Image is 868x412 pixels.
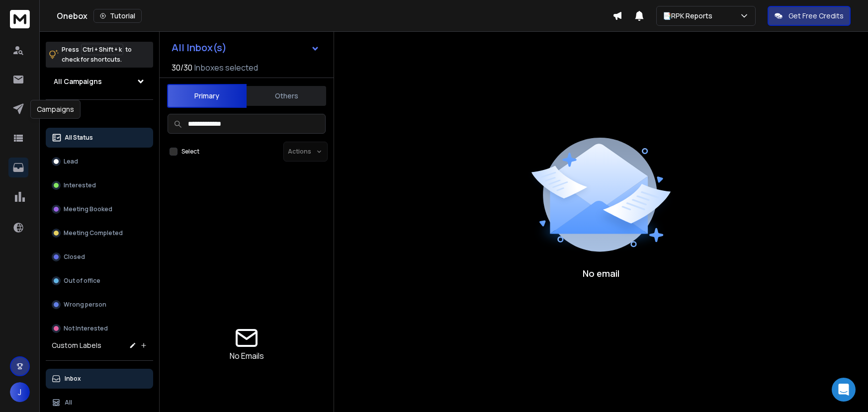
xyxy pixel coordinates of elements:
p: Inbox [65,375,81,383]
button: Inbox [46,369,153,389]
p: Interested [64,181,96,189]
p: All [65,399,72,407]
h1: All Inbox(s) [172,43,227,53]
p: Get Free Credits [788,11,844,21]
button: Closed [46,247,153,267]
p: Out of office [64,277,100,285]
button: Lead [46,152,153,171]
h3: Inboxes selected [194,62,258,74]
button: Meeting Booked [46,199,153,219]
label: Select [181,148,199,156]
p: No email [583,266,619,280]
button: Meeting Completed [46,223,153,243]
button: All Campaigns [46,72,153,91]
p: Meeting Booked [64,205,112,213]
h3: Custom Labels [52,340,101,350]
p: Wrong person [64,301,106,309]
button: Interested [46,175,153,195]
span: 30 / 30 [172,62,192,74]
button: J [10,382,30,402]
button: Wrong person [46,295,153,315]
h3: Filters [46,108,153,122]
div: Campaigns [30,100,81,119]
p: No Emails [230,350,264,362]
div: Open Intercom Messenger [832,378,856,402]
button: Get Free Credits [768,6,851,26]
p: Meeting Completed [64,229,123,237]
p: Closed [64,253,85,261]
div: Onebox [57,9,612,23]
button: Others [247,85,326,107]
p: All Status [65,134,93,142]
p: Press to check for shortcuts. [62,45,132,65]
button: Primary [167,84,247,108]
p: Lead [64,158,78,165]
button: All Inbox(s) [164,38,328,58]
button: Out of office [46,271,153,291]
button: All Status [46,128,153,148]
p: Not Interested [64,325,108,332]
h1: All Campaigns [54,77,102,86]
button: Tutorial [93,9,142,23]
p: 📑RPK Reports [663,11,716,21]
span: Ctrl + Shift + k [81,44,123,55]
button: Not Interested [46,319,153,338]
